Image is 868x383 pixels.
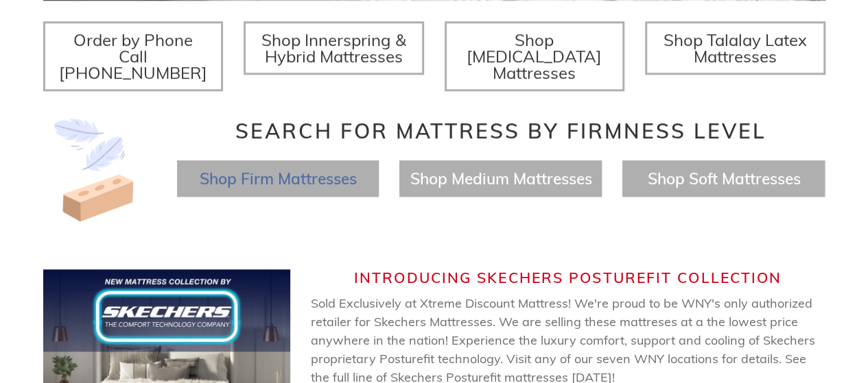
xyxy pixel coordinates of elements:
[354,269,782,286] span: Introducing Skechers Posturefit Collection
[445,21,625,91] a: Shop [MEDICAL_DATA] Mattresses
[244,21,424,75] a: Shop Innerspring & Hybrid Mattresses
[43,21,224,91] a: Order by Phone Call [PHONE_NUMBER]
[645,21,825,75] a: Shop Talalay Latex Mattresses
[235,118,766,144] span: Search for Mattress by Firmness Level
[467,29,602,83] span: Shop [MEDICAL_DATA] Mattresses
[410,169,591,188] a: Shop Medium Mattresses
[664,29,807,66] span: Shop Talalay Latex Mattresses
[43,119,146,221] img: Image-of-brick- and-feather-representing-firm-and-soft-feel
[647,169,800,188] a: Shop Soft Mattresses
[261,29,406,66] span: Shop Innerspring & Hybrid Mattresses
[59,29,207,83] span: Order by Phone Call [PHONE_NUMBER]
[199,169,356,188] a: Shop Firm Mattresses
